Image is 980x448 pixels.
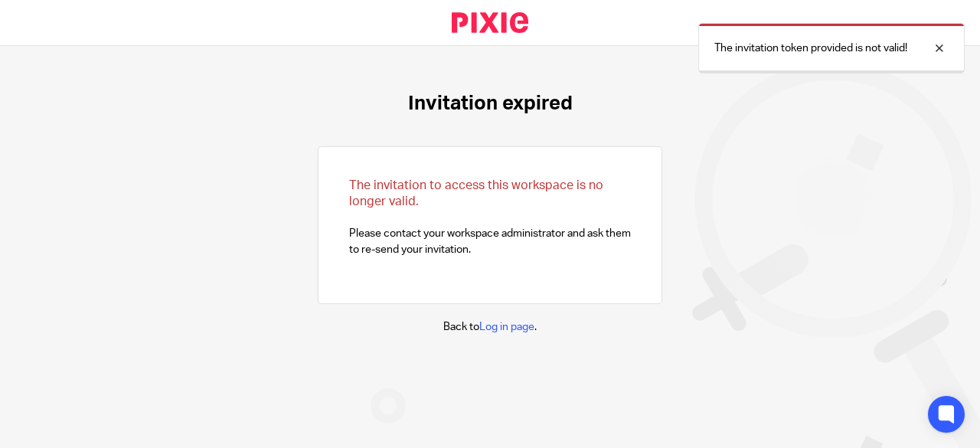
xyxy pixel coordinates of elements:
span: The invitation to access this workspace is no longer valid. [349,179,603,208]
a: Log in page [479,322,534,332]
p: Back to . [443,319,537,335]
p: Please contact your workspace administrator and ask them to re-send your invitation. [349,178,631,257]
h1: Invitation expired [408,92,573,116]
p: The invitation token provided is not valid! [714,41,907,56]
